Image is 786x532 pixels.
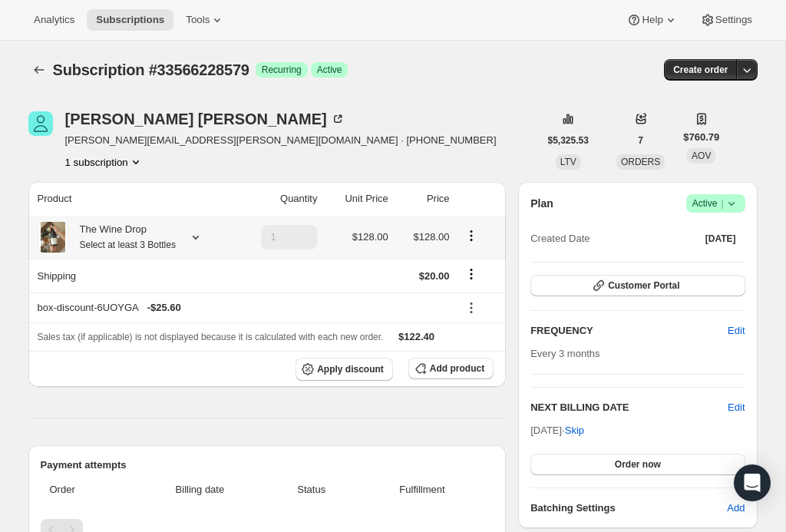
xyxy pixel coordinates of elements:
[530,275,745,296] button: Customer Portal
[38,300,450,316] div: box-discount-6UOYGA
[398,331,434,342] span: $122.40
[705,233,736,245] span: [DATE]
[414,231,450,243] span: $128.00
[296,358,393,381] button: Apply discount
[352,231,388,243] span: $128.00
[718,496,754,520] button: Add
[34,14,74,26] span: Analytics
[715,14,752,26] span: Settings
[360,482,484,497] span: Fulfillment
[539,130,598,151] button: $5,325.53
[530,196,553,211] h2: Plan
[629,130,652,151] button: 7
[177,9,234,31] button: Tools
[565,423,584,438] span: Skip
[28,182,234,216] th: Product
[692,196,739,211] span: Active
[721,197,723,210] span: |
[262,64,302,76] span: Recurring
[608,279,679,292] span: Customer Portal
[137,482,263,497] span: Billing date
[68,222,176,253] div: The Wine Drop
[638,134,643,147] span: 7
[617,9,687,31] button: Help
[25,9,84,31] button: Analytics
[272,482,351,497] span: Status
[530,454,745,475] button: Order now
[65,111,345,127] div: [PERSON_NAME] [PERSON_NAME]
[727,501,745,516] span: Add
[548,134,589,147] span: $5,325.53
[419,270,450,282] span: $20.00
[393,182,454,216] th: Price
[530,323,728,339] h2: FREQUENCY
[234,182,322,216] th: Quantity
[556,418,593,443] button: Skip
[530,400,728,415] h2: NEXT BILLING DATE
[530,425,584,436] span: [DATE] ·
[696,228,745,249] button: [DATE]
[65,133,497,148] span: [PERSON_NAME][EMAIL_ADDRESS][PERSON_NAME][DOMAIN_NAME] · [PHONE_NUMBER]
[692,150,711,161] span: AOV
[734,464,771,501] div: Open Intercom Messenger
[430,362,484,375] span: Add product
[683,130,719,145] span: $760.79
[80,240,176,250] small: Select at least 3 Bottles
[317,64,342,76] span: Active
[728,400,745,415] button: Edit
[28,111,53,136] span: Michael Darrow
[28,59,50,81] button: Subscriptions
[87,9,173,31] button: Subscriptions
[147,300,181,316] span: - $25.60
[317,363,384,375] span: Apply discount
[38,332,384,342] span: Sales tax (if applicable) is not displayed because it is calculated with each new order.
[41,473,133,507] th: Order
[408,358,494,379] button: Add product
[560,157,576,167] span: LTV
[691,9,761,31] button: Settings
[322,182,392,216] th: Unit Price
[186,14,210,26] span: Tools
[530,348,599,359] span: Every 3 months
[615,458,661,471] span: Order now
[530,501,727,516] h6: Batching Settings
[65,154,144,170] button: Product actions
[41,458,494,473] h2: Payment attempts
[642,14,662,26] span: Help
[459,227,484,244] button: Product actions
[718,319,754,343] button: Edit
[459,266,484,283] button: Shipping actions
[673,64,728,76] span: Create order
[664,59,737,81] button: Create order
[53,61,249,78] span: Subscription #33566228579
[621,157,660,167] span: ORDERS
[96,14,164,26] span: Subscriptions
[28,259,234,292] th: Shipping
[530,231,589,246] span: Created Date
[728,323,745,339] span: Edit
